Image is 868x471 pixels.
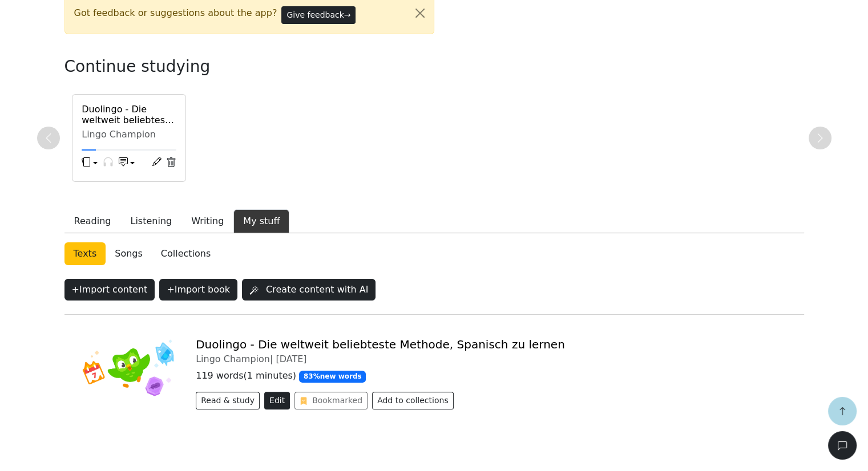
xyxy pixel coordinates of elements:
[64,242,106,265] a: Texts
[64,209,121,233] button: Reading
[82,129,176,140] div: Lingo Champion
[196,338,565,351] a: Duolingo - Die weltweit beliebteste Methode, Spanisch zu lernen
[264,397,294,408] a: Edit
[233,209,289,233] button: My stuff
[74,6,277,20] span: Got feedback or suggestions about the app?
[264,392,290,409] button: Edit
[196,354,794,364] div: Lingo Champion |
[64,282,160,293] a: +Import content
[196,392,260,409] button: Read & study
[372,392,454,409] button: Add to collections
[196,369,794,383] p: 119 words ( 1 minutes )
[181,209,233,233] button: Writing
[64,57,464,76] h3: Continue studying
[196,397,264,408] a: Read & study
[242,282,380,293] a: Create content with AI
[64,279,155,301] button: +Import content
[299,371,366,382] span: 83 % new words
[152,242,220,265] a: Collections
[242,279,376,301] button: Create content with AI
[106,242,152,265] a: Songs
[281,6,356,24] button: Give feedback→
[159,282,242,293] a: +Import book
[276,354,306,364] span: [DATE]
[159,279,237,301] button: +Import book
[120,209,181,233] button: Listening
[74,338,183,399] img: duo-08523a2.jpg
[82,104,176,125] a: Duolingo - Die weltweit beliebteste Methode, Spanisch zu lernen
